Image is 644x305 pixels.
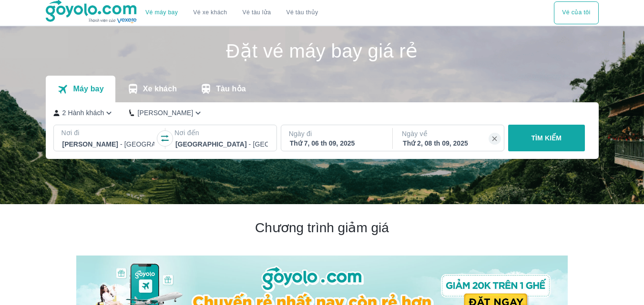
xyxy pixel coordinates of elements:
[62,108,104,118] p: 2 Hành khách
[46,76,257,102] div: transportation tabs
[76,219,568,236] h2: Chương trình giảm giá
[554,1,598,24] button: Vé của tôi
[73,84,103,94] p: Máy bay
[137,108,193,118] p: [PERSON_NAME]
[174,128,269,138] p: Nơi đến
[61,128,156,138] p: Nơi đi
[53,108,114,118] button: 2 Hành khách
[289,129,383,138] p: Ngày đi
[508,125,585,151] button: TÌM KIẾM
[145,9,178,16] a: Vé máy bay
[554,1,598,24] div: choose transportation mode
[290,138,382,148] div: Thứ 7, 06 th 09, 2025
[402,129,496,138] p: Ngày về
[278,1,326,24] button: Vé tàu thủy
[216,84,246,94] p: Tàu hỏa
[138,1,326,24] div: choose transportation mode
[193,9,227,16] a: Vé xe khách
[46,41,599,60] h1: Đặt vé máy bay giá rẻ
[403,138,495,148] div: Thứ 2, 08 th 09, 2025
[235,1,279,24] a: Vé tàu lửa
[531,133,562,143] p: TÌM KIẾM
[129,108,203,118] button: [PERSON_NAME]
[143,84,177,94] p: Xe khách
